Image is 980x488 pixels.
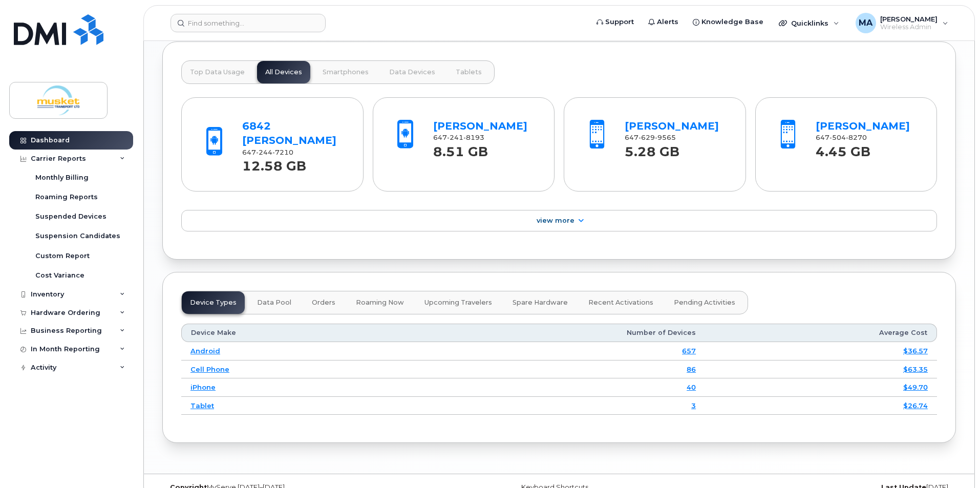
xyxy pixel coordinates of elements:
th: Average Cost [705,324,937,342]
a: [PERSON_NAME] [625,120,719,132]
a: 3 [691,401,696,410]
button: Top Data Usage [182,61,253,83]
span: Spare Hardware [513,299,568,307]
span: Orders [312,299,335,307]
span: 241 [447,134,463,141]
span: Recent Activations [588,299,653,307]
button: Tablets [448,61,490,83]
a: [PERSON_NAME] [433,120,527,132]
a: Android [190,347,220,355]
a: $26.74 [903,401,928,410]
a: 657 [682,347,696,355]
span: Upcoming Travelers [424,299,492,307]
button: Smartphones [314,61,377,83]
strong: 5.28 GB [625,138,679,159]
button: Data Devices [381,61,443,83]
span: 8193 [463,134,484,141]
span: Data Devices [389,68,435,76]
div: Quicklinks [772,13,846,33]
span: MA [859,17,872,29]
span: Roaming Now [356,299,404,307]
div: Melanie Ackers [848,13,955,33]
span: Wireless Admin [880,23,938,31]
a: Knowledge Base [686,12,771,32]
span: 504 [829,134,846,141]
span: 629 [638,134,655,141]
a: Tablet [190,401,214,410]
span: 9565 [655,134,676,141]
span: Knowledge Base [701,17,763,27]
strong: 12.58 GB [242,153,306,174]
span: 647 [433,134,484,141]
span: Top Data Usage [190,68,245,76]
a: Support [589,12,641,32]
span: 647 [816,134,867,141]
span: 8270 [846,134,867,141]
span: 647 [242,148,293,156]
a: iPhone [190,383,216,391]
a: 40 [687,383,696,391]
a: $63.35 [903,365,928,373]
span: Alerts [657,17,678,27]
a: View More [181,210,937,231]
a: $49.70 [903,383,928,391]
strong: 8.51 GB [433,138,488,159]
th: Number of Devices [402,324,705,342]
span: 7210 [272,148,293,156]
span: Support [605,17,634,27]
span: Data Pool [257,299,291,307]
a: Cell Phone [190,365,229,373]
span: [PERSON_NAME] [880,15,938,23]
input: Find something... [171,14,326,32]
a: [PERSON_NAME] [816,120,910,132]
span: 647 [625,134,676,141]
a: $36.57 [903,347,928,355]
span: Smartphones [323,68,369,76]
strong: 4.45 GB [816,138,870,159]
span: View More [537,217,574,224]
span: Quicklinks [791,19,828,27]
span: 244 [256,148,272,156]
span: Pending Activities [674,299,735,307]
a: Alerts [641,12,686,32]
a: 86 [687,365,696,373]
span: Tablets [456,68,482,76]
a: 6842 [PERSON_NAME] [242,120,336,147]
th: Device Make [181,324,402,342]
